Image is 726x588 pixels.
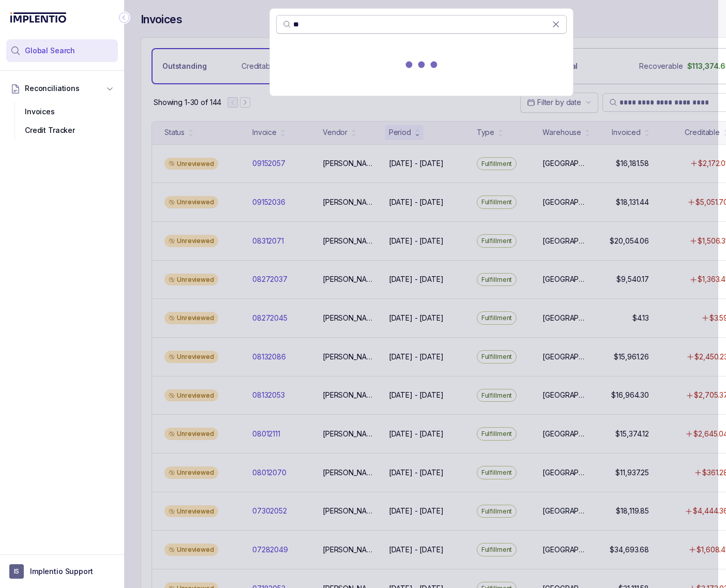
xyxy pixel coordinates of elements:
div: Collapse Icon [118,11,130,24]
div: Invoices [14,102,110,121]
span: User initials [9,564,24,579]
button: User initialsImplentio Support [9,564,115,579]
p: Implentio Support [30,566,93,577]
span: Reconciliations [25,83,80,94]
div: Credit Tracker [14,121,110,140]
span: Global Search [25,46,75,56]
button: Reconciliations [6,77,118,100]
div: Reconciliations [6,100,118,142]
